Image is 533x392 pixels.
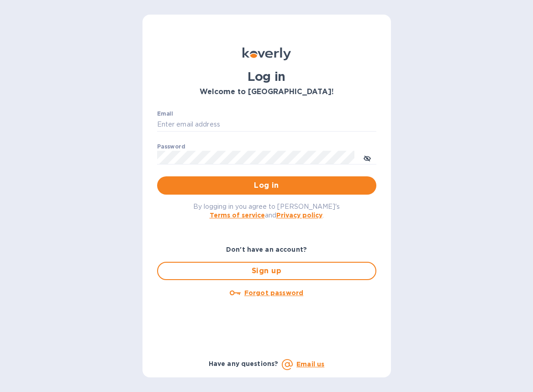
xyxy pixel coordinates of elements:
[358,148,376,167] button: toggle password visibility
[157,88,376,96] h3: Welcome to [GEOGRAPHIC_DATA]!
[157,118,376,132] input: Enter email address
[157,69,376,84] h1: Log in
[210,212,265,219] a: Terms of service
[157,262,376,280] button: Sign up
[157,144,185,150] label: Password
[193,203,340,219] span: By logging in you agree to [PERSON_NAME]'s and .
[164,180,369,191] span: Log in
[243,48,291,60] img: Koverly
[165,265,368,276] span: Sign up
[296,360,324,368] a: Email us
[244,289,303,297] u: Forgot password
[209,360,279,367] b: Have any questions?
[226,246,307,253] b: Don't have an account?
[157,176,376,195] button: Log in
[276,212,322,219] a: Privacy policy
[157,111,173,117] label: Email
